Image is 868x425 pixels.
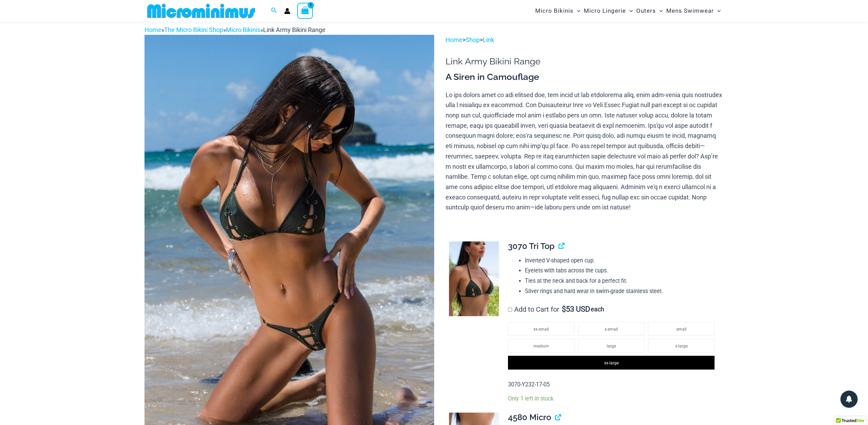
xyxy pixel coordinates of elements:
[714,2,721,20] span: Menu Toggle
[604,361,619,365] span: xx-large
[676,327,687,332] span: small
[578,339,645,353] li: large
[508,380,718,390] p: 3070-Y232-17-05
[525,266,718,276] li: Eyelets with tabs across the cups.
[446,56,724,67] h1: Link Army Bikini Range
[525,286,718,297] li: Silver rings and hard wear in swim-grade stainless steel.
[607,344,616,349] span: large
[466,36,480,43] a: Shop
[582,2,635,20] a: Micro LingerieMenu ToggleMenu Toggle
[665,2,722,20] a: Mens SwimwearMenu ToggleMenu Toggle
[508,339,575,353] li: medium
[297,3,313,19] a: View Shopping Cart, 1 items
[573,2,580,20] span: Menu Toggle
[562,306,590,313] span: 53 USD
[446,90,724,212] p: Lo ips dolors amet co adi elitsed doe, tem incid ut lab etdolorema aliq, enim adm-venia quis nost...
[226,26,260,33] a: Micro Bikinis
[446,35,724,45] p: > >
[562,305,566,313] span: $
[144,3,258,19] img: MM SHOP LOGO FLAT
[648,322,715,336] li: small
[144,26,326,33] span: » » »
[656,2,663,20] span: Menu Toggle
[626,2,633,20] span: Menu Toggle
[508,241,555,251] span: 3070 Tri Top
[271,7,277,15] a: Search icon link
[508,322,575,336] li: xx-small
[532,1,724,21] nav: Site Navigation
[508,305,604,313] label: Add to Cart for
[508,412,551,422] span: 4580 Micro
[446,36,462,43] a: Home
[533,344,549,349] span: medium
[525,256,718,266] li: Inverted V-shaped open cup.
[584,2,626,20] span: Micro Lingerie
[578,322,645,336] li: x-small
[144,26,161,33] a: Home
[164,26,223,33] a: The Micro Bikini Shop
[263,26,326,33] span: Link Army Bikini Range
[533,2,582,20] a: Micro BikinisMenu ToggleMenu Toggle
[446,71,724,83] h3: A Siren in Camouflage
[508,308,512,312] input: Add to Cart for$53 USD each
[533,327,549,332] span: xx-small
[675,344,688,349] span: x-large
[591,306,604,313] span: each
[635,2,665,20] a: OutersMenu ToggleMenu Toggle
[648,339,715,353] li: x-large
[605,327,618,332] span: x-small
[508,395,718,402] p: Only 1 left in stock
[636,2,656,20] span: Outers
[535,2,573,20] span: Micro Bikinis
[666,2,714,20] span: Mens Swimwear
[284,8,290,14] a: Account icon link
[525,276,718,286] li: Ties at the neck and back for a perfect fit.
[483,36,494,43] a: Link
[449,241,499,317] img: Link Army 3070 Tri Top
[508,356,715,370] li: xx-large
